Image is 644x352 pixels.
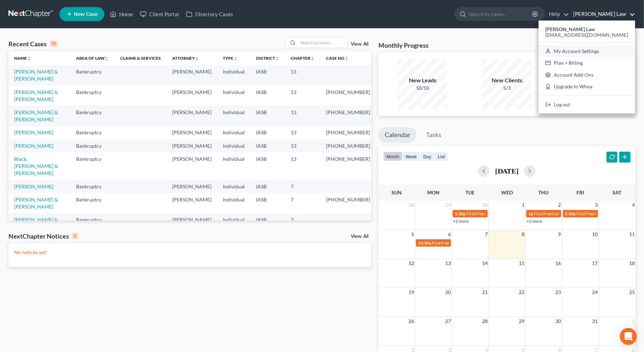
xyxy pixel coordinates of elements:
[70,86,115,106] td: Bankruptcy
[445,288,452,297] span: 20
[320,106,376,126] td: [PHONE_NUMBER]
[217,180,250,193] td: Individual
[539,81,635,93] a: Upgrade to Whoa
[74,12,98,17] span: New Case
[351,234,369,239] a: View All
[534,211,628,216] span: First Free Consultation Invite for [PERSON_NAME]
[482,84,532,92] div: 5/3
[555,317,562,325] span: 30
[320,86,376,106] td: [PHONE_NUMBER]
[14,55,31,61] a: Nameunfold_more
[14,183,53,189] a: [PERSON_NAME]
[539,69,635,81] a: Account Add-Ons
[344,57,349,61] i: unfold_more
[250,213,285,234] td: IASB
[167,193,217,213] td: [PERSON_NAME]
[106,8,137,20] a: Home
[217,126,250,139] td: Individual
[408,201,415,209] span: 28
[527,218,542,224] a: +2 more
[27,57,31,61] i: unfold_more
[137,8,182,20] a: Client Portal
[195,57,199,61] i: unfold_more
[14,217,58,230] a: [PERSON_NAME] & [PERSON_NAME]
[420,127,448,143] a: Tasks
[445,317,452,325] span: 27
[70,65,115,85] td: Bankruptcy
[256,55,279,61] a: Districtunfold_more
[14,156,58,176] a: Black, [PERSON_NAME] & [PERSON_NAME]
[70,180,115,193] td: Bankruptcy
[250,106,285,126] td: IASB
[466,211,603,216] span: First Free Consultation Invite for [PERSON_NAME][GEOGRAPHIC_DATA]
[167,152,217,180] td: [PERSON_NAME]
[70,106,115,126] td: Bankruptcy
[217,86,250,106] td: Individual
[167,65,217,85] td: [PERSON_NAME]
[445,259,452,268] span: 13
[285,180,320,193] td: 7
[555,288,562,297] span: 23
[167,213,217,234] td: [PERSON_NAME]
[8,40,58,48] div: Recent Cases
[14,109,58,122] a: [PERSON_NAME] & [PERSON_NAME]
[427,189,440,195] span: Mon
[539,20,635,113] div: [PERSON_NAME] Law
[408,288,415,297] span: 19
[383,152,402,161] button: month
[453,218,469,224] a: +2 more
[291,55,315,61] a: Chapterunfold_more
[217,213,250,234] td: Individual
[320,193,376,213] td: [PHONE_NUMBER]
[592,288,599,297] span: 24
[70,126,115,139] td: Bankruptcy
[70,152,115,180] td: Bankruptcy
[558,230,562,239] span: 9
[14,143,53,149] a: [PERSON_NAME]
[115,51,167,65] th: Claims & Services
[631,317,636,325] span: 1
[521,230,525,239] span: 8
[620,328,637,345] div: Open Intercom Messenger
[285,126,320,139] td: 13
[320,152,376,180] td: [PHONE_NUMBER]
[391,189,402,195] span: Sun
[628,288,636,297] span: 25
[484,230,488,239] span: 7
[298,37,348,48] input: Search by name...
[565,211,576,216] span: 2:30p
[167,139,217,152] td: [PERSON_NAME]
[275,57,279,61] i: unfold_more
[351,42,369,47] a: View All
[592,259,599,268] span: 17
[285,139,320,152] td: 13
[223,55,238,61] a: Typeunfold_more
[420,152,435,161] button: day
[613,189,622,195] span: Sat
[398,84,447,92] div: 10/10
[539,189,549,195] span: Thu
[521,201,525,209] span: 1
[411,230,415,239] span: 5
[14,196,58,210] a: [PERSON_NAME] & [PERSON_NAME]
[418,240,431,246] span: 11:30a
[518,288,525,297] span: 22
[570,8,635,20] a: [PERSON_NAME] Law
[545,26,595,32] strong: [PERSON_NAME] Law
[539,57,635,69] a: Plan + Billing
[167,180,217,193] td: [PERSON_NAME]
[495,167,518,175] h2: [DATE]
[592,317,599,325] span: 31
[631,201,636,209] span: 4
[233,57,238,61] i: unfold_more
[14,129,53,135] a: [PERSON_NAME]
[577,189,584,195] span: Fri
[402,152,420,161] button: week
[528,211,533,216] span: 1p
[285,213,320,234] td: 7
[539,99,635,111] a: Log out
[466,189,475,195] span: Tue
[250,180,285,193] td: IASB
[250,65,285,85] td: IASB
[167,126,217,139] td: [PERSON_NAME]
